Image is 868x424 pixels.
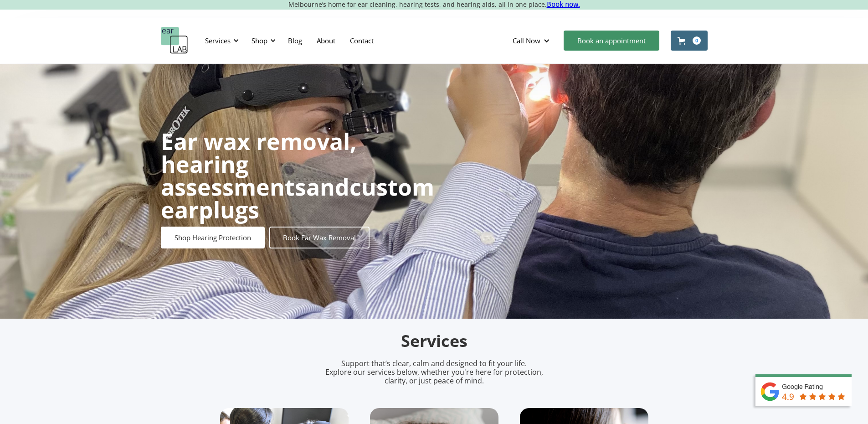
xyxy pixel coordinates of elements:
a: Book Ear Wax Removal [269,227,370,248]
div: 0 [693,36,701,45]
a: Contact [343,27,381,54]
div: Shop [246,27,278,54]
strong: custom earplugs [161,171,434,225]
a: Blog [281,27,309,54]
h1: and [161,130,434,221]
a: Open cart [671,31,708,51]
div: Call Now [513,36,540,45]
div: Call Now [505,27,559,54]
p: Support that’s clear, calm and designed to fit your life. Explore our services below, whether you... [313,359,555,386]
a: home [161,27,188,54]
strong: Ear wax removal, hearing assessments [161,126,356,202]
div: Services [200,27,241,54]
a: Shop Hearing Protection [161,227,265,248]
div: Shop [252,36,267,45]
div: Services [205,36,231,45]
a: About [309,27,343,54]
a: Book an appointment [564,31,659,51]
h2: Services [220,331,648,352]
